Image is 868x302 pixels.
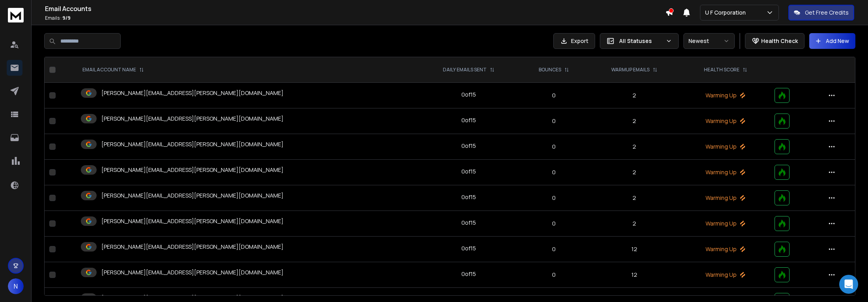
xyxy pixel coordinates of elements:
[611,67,650,73] p: WARMUP EMAILS
[101,294,284,302] p: [PERSON_NAME][EMAIL_ADDRESS][PERSON_NAME][DOMAIN_NAME]
[461,219,476,227] div: 0 of 15
[588,83,681,108] td: 2
[8,8,24,22] img: logo
[101,243,284,251] p: [PERSON_NAME][EMAIL_ADDRESS][PERSON_NAME][DOMAIN_NAME]
[686,271,765,279] p: Warming Up
[8,278,24,294] button: N
[461,116,476,124] div: 0 of 15
[705,9,749,17] p: U F Corporation
[525,168,583,176] p: 0
[101,140,284,148] p: [PERSON_NAME][EMAIL_ADDRESS][PERSON_NAME][DOMAIN_NAME]
[461,244,476,252] div: 0 of 15
[539,67,561,73] p: BOUNCES
[553,33,595,49] button: Export
[704,67,739,73] p: HEALTH SCORE
[686,245,765,253] p: Warming Up
[461,91,476,99] div: 0 of 15
[686,168,765,176] p: Warming Up
[45,4,665,13] h1: Email Accounts
[788,5,854,21] button: Get Free Credits
[461,193,476,201] div: 0 of 15
[101,217,284,225] p: [PERSON_NAME][EMAIL_ADDRESS][PERSON_NAME][DOMAIN_NAME]
[588,262,681,288] td: 12
[525,271,583,279] p: 0
[461,270,476,278] div: 0 of 15
[101,268,284,276] p: [PERSON_NAME][EMAIL_ADDRESS][PERSON_NAME][DOMAIN_NAME]
[686,117,765,125] p: Warming Up
[525,194,583,202] p: 0
[686,220,765,227] p: Warming Up
[82,67,144,73] div: EMAIL ACCOUNT NAME
[839,275,858,294] div: Open Intercom Messenger
[101,166,284,174] p: [PERSON_NAME][EMAIL_ADDRESS][PERSON_NAME][DOMAIN_NAME]
[745,33,805,49] button: Health Check
[809,33,855,49] button: Add New
[101,192,284,199] p: [PERSON_NAME][EMAIL_ADDRESS][PERSON_NAME][DOMAIN_NAME]
[588,185,681,211] td: 2
[443,67,487,73] p: DAILY EMAILS SENT
[45,15,665,21] p: Emails :
[683,33,735,49] button: Newest
[588,237,681,262] td: 12
[588,134,681,160] td: 2
[805,9,849,17] p: Get Free Credits
[761,37,798,45] p: Health Check
[619,37,663,45] p: All Statuses
[461,142,476,150] div: 0 of 15
[686,91,765,99] p: Warming Up
[525,91,583,99] p: 0
[525,220,583,227] p: 0
[101,115,284,123] p: [PERSON_NAME][EMAIL_ADDRESS][PERSON_NAME][DOMAIN_NAME]
[62,15,71,21] span: 9 / 9
[588,211,681,237] td: 2
[525,143,583,151] p: 0
[525,245,583,253] p: 0
[588,108,681,134] td: 2
[525,117,583,125] p: 0
[101,89,284,97] p: [PERSON_NAME][EMAIL_ADDRESS][PERSON_NAME][DOMAIN_NAME]
[461,168,476,175] div: 0 of 15
[588,160,681,185] td: 2
[686,143,765,151] p: Warming Up
[686,194,765,202] p: Warming Up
